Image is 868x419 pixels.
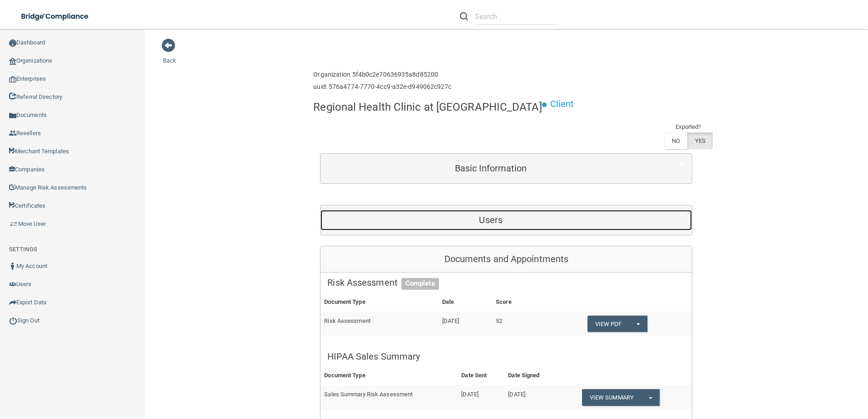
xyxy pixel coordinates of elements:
img: ic_dashboard_dark.d01f4a41.png [9,39,16,47]
a: Back [163,46,176,64]
img: icon-documents.8dae5593.png [9,112,16,119]
td: Exported? [664,122,713,132]
td: 52 [492,312,543,336]
img: bridge_compliance_login_screen.278c3ca4.svg [14,7,97,26]
a: View PDF [587,316,629,332]
input: Search [475,8,558,25]
th: Date Sent [458,366,504,385]
h5: HIPAA Sales Summary [327,351,685,361]
label: NO [664,132,687,149]
img: icon-users.e205127d.png [9,281,16,288]
td: Sales Summary Risk Assessment [321,385,458,409]
img: enterprise.0d942306.png [9,76,16,83]
img: icon-export.b9366987.png [9,299,16,306]
label: SETTINGS [9,244,37,255]
a: Basic Information [327,158,685,179]
a: View Summary [582,389,641,406]
td: [DATE] [504,385,560,409]
th: Document Type [321,293,438,312]
th: Date Signed [504,366,560,385]
span: Complete [401,278,439,290]
h5: Users [327,215,654,225]
h6: uuid: 576a4774-7770-4cc9-a32e-d949062c927c [313,83,451,90]
h6: Organization 5f4b0c2e70636935a8d85200 [313,71,451,78]
th: Document Type [321,366,458,385]
th: Score [492,293,543,312]
th: Date [439,293,492,312]
td: [DATE] [439,312,492,336]
img: ic_power_dark.7ecde6b1.png [9,317,17,325]
h4: Regional Health Clinic at [GEOGRAPHIC_DATA] [313,101,542,113]
img: ic_user_dark.df1a06c3.png [9,263,16,270]
img: ic_reseller.de258add.png [9,130,16,137]
h5: Risk Assessment [327,278,685,287]
img: ic-search.3b580494.png [460,12,468,20]
div: Documents and Appointments [321,246,692,273]
label: YES [687,132,713,149]
a: Users [327,210,685,230]
td: [DATE] [458,385,504,409]
td: Risk Assessment [321,312,438,336]
img: briefcase.64adab9b.png [9,219,18,229]
h5: Basic Information [327,163,654,173]
p: Client [550,96,574,112]
img: organization-icon.f8decf85.png [9,58,16,65]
